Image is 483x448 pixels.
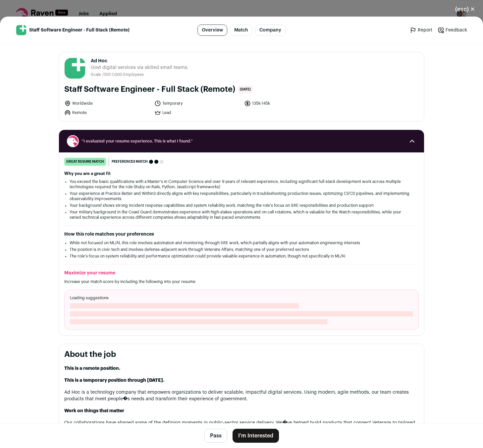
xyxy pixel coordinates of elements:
[438,27,467,33] a: Feedback
[64,420,419,439] p: Our collaborations have shaped some of the defining moments in public-sector service delivery. We...
[204,429,227,443] button: Pass
[64,290,419,330] div: Loading suggestions
[70,203,413,208] li: Your background shows strong incident response capabilities and system reliability work, matching...
[255,25,286,36] a: Company
[64,366,120,371] strong: This is a remote position.
[70,247,413,252] li: The position is in civic tech and involves defense-adjacent work through Veterans Affairs, matchi...
[244,100,330,107] li: 135k-145k
[112,158,148,165] span: Preferences match
[64,84,235,95] h1: Staff Software Engineer - Full Stack (Remote)
[197,25,227,36] a: Overview
[70,240,413,246] li: While not focused on ML/AI, this role involves automation and monitoring through SRE work, which ...
[16,25,26,35] img: f99ad7fdab6dfd0e506e09d1dfadb7a2ac4fc51502f59b9bc7566c116074b907.jpg
[70,253,413,259] li: The role's focus on system reliability and performance optimization could provide valuable experi...
[154,109,241,116] li: Lead
[64,279,419,284] p: Increase your match score by including the following into your resume
[447,2,483,17] button: Close modal
[70,191,413,201] li: Your experience at Practice Better and Within3 directly aligns with key responsibilities, particu...
[410,27,432,33] a: Report
[64,389,419,402] p: Ad Hoc is a technology company that empowers organizations to deliver scalable, impactful digital...
[91,64,188,71] span: Govt digital services via skilled small teams.
[70,179,413,190] li: You exceed the basic qualifications with a Master's in Computer Science and over 9 years of relev...
[230,25,252,36] a: Match
[91,58,188,64] span: Ad Hoc
[70,209,413,220] li: Your military background in the Coast Guard demonstrates experience with high-stakes operations a...
[238,85,253,93] span: [DATE]
[91,72,102,77] li: Scale
[64,109,150,116] li: Remote
[65,58,85,79] img: f99ad7fdab6dfd0e506e09d1dfadb7a2ac4fc51502f59b9bc7566c116074b907.jpg
[64,158,106,166] div: great resume match
[64,270,419,276] h2: Maximize your resume
[29,27,130,33] span: Staff Software Engineer - Full Stack (Remote)
[104,73,144,77] span: 501-1,000 Employees
[233,429,279,443] button: I'm Interested
[154,100,241,107] li: Temporary
[81,139,402,144] span: “I evaluated your resume experience. This is what I found.”
[64,409,124,413] strong: Work on things that matter
[102,72,144,77] li: /
[64,231,419,238] h2: How this role matches your preferences
[64,171,419,176] h2: Why you are a great fit
[64,349,419,360] h2: About the job
[64,100,150,107] li: Worldwide
[64,378,164,383] strong: This is a temporary position through [DATE].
